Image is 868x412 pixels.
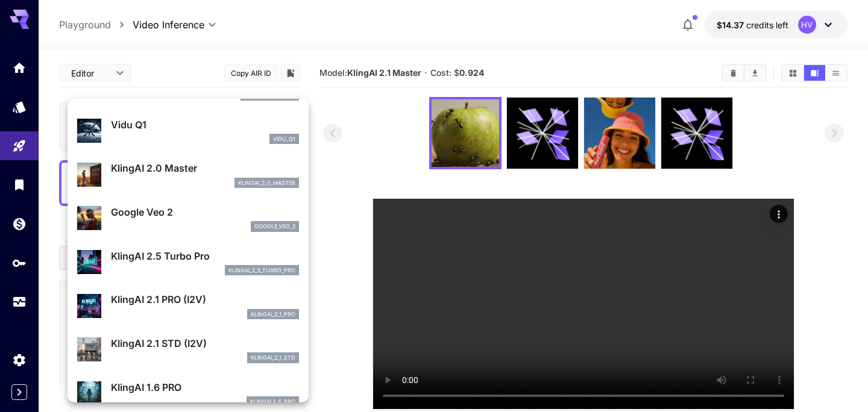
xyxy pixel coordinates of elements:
p: KlingAI 1.6 PRO [111,380,299,395]
p: klingai_2_1_pro [251,310,295,319]
p: klingai_2_1_std [251,354,295,362]
p: Vidu Q1 [111,117,299,132]
div: KlingAI 2.1 STD (I2V)klingai_2_1_std [77,331,299,368]
p: klingai_2_5_turbo_pro [228,266,295,275]
p: klingai_2_0_master [238,179,295,187]
p: klingai_1_6_pro [250,398,295,406]
p: vidu_q1 [273,135,295,143]
p: KlingAI 2.0 Master [111,161,299,175]
div: KlingAI 2.5 Turbo Proklingai_2_5_turbo_pro [77,244,299,281]
p: KlingAI 2.1 STD (I2V) [111,336,299,351]
p: KlingAI 2.5 Turbo Pro [111,249,299,263]
div: Google Veo 2google_veo_2 [77,200,299,237]
p: Google Veo 2 [111,205,299,219]
p: google_veo_2 [254,222,295,231]
div: Vidu Q1vidu_q1 [77,113,299,149]
div: KlingAI 1.6 PROklingai_1_6_pro [77,375,299,412]
div: KlingAI 2.1 PRO (I2V)klingai_2_1_pro [77,287,299,324]
div: KlingAI 2.0 Masterklingai_2_0_master [77,156,299,193]
p: KlingAI 2.1 PRO (I2V) [111,292,299,307]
